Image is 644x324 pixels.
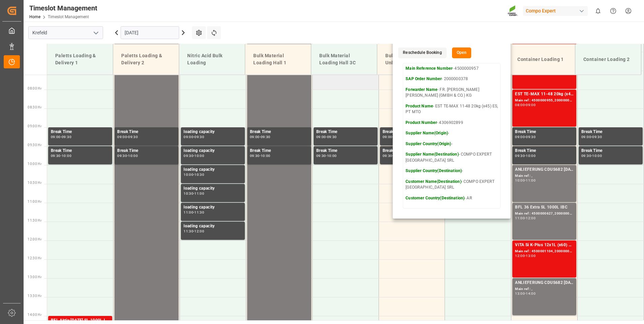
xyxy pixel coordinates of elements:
input: Type to search/select [28,26,103,39]
div: Break Time [515,148,574,154]
span: 10:00 Hr [28,162,41,166]
div: 09:00 [250,135,260,138]
div: loading capacity [184,223,242,230]
div: 09:30 [383,154,392,157]
div: 13:00 [526,254,536,257]
div: Break Time [51,148,109,154]
div: - [193,154,194,157]
div: - [193,135,194,138]
div: 09:30 [581,154,591,157]
span: 10:30 Hr [28,181,41,185]
div: Break Time [316,148,375,154]
div: 09:30 [515,154,525,157]
div: - [193,173,194,176]
span: 14:00 Hr [28,313,41,317]
div: Main ref : 4500001104, 2000000358 [515,249,574,254]
p: - [406,168,498,174]
button: Compo Expert [523,4,590,17]
div: - [127,154,128,157]
div: 10:00 [327,154,337,157]
div: BFL Aktiv [DATE] SL 1000L IBC MTOFLO T NK 14-0-19 25kg (x40) INTBFL BORO SL 11%B 1000L IBC MTO (2... [51,317,109,324]
p: - COMPO EXPERT [GEOGRAPHIC_DATA] SRL [406,152,498,163]
button: show 0 new notifications [590,3,606,19]
span: 09:00 Hr [28,124,41,128]
img: Screenshot%202023-09-29%20at%2010.02.21.png_1712312052.png [508,5,518,17]
div: - [525,154,526,157]
p: - 2000000378 [406,76,498,82]
p: - AR [406,195,498,201]
strong: Supplier Name(Destination) [406,152,458,157]
strong: Supplier Country(Destination) [406,168,462,173]
div: Break Time [515,129,574,135]
div: Main ref : 4500000955, 2000000378 [515,98,574,103]
div: 10:00 [592,154,602,157]
div: 11:30 [184,230,193,233]
span: 08:30 Hr [28,105,41,109]
div: Break Time [117,129,176,135]
div: 09:30 [261,135,270,138]
div: 09:00 [581,135,591,138]
div: 09:00 [383,135,392,138]
p: - FR. [PERSON_NAME] [PERSON_NAME] (GMBH & CO.) KG [406,87,498,99]
div: 09:30 [592,135,602,138]
span: 08:00 Hr [28,87,41,90]
div: Main ref : , [515,173,574,179]
div: 11:00 [515,217,525,220]
p: - 4500000957 [406,66,498,72]
div: 09:30 [184,154,193,157]
div: 09:00 [51,135,61,138]
div: Break Time [250,148,309,154]
strong: Customer Name(Destination) [406,179,461,184]
strong: Customer Country(Destination) [406,196,464,200]
p: - EST TE-MAX 11-48 20kg (x45) ES, PT MTO [406,103,498,115]
div: 13:00 [515,292,525,295]
div: - [61,135,62,138]
div: 10:30 [184,192,193,195]
button: Open [452,47,472,58]
div: ANLIEFERUNG CDUS682 [DATE] (JCAM) BigBag 900KG [515,166,574,173]
div: 10:00 [515,179,525,182]
div: Paletts Loading & Delivery 1 [53,50,107,69]
button: Reschedule Booking [398,47,446,58]
div: Break Time [581,129,640,135]
div: 14:00 [526,292,536,295]
div: 12:00 [515,254,525,257]
div: - [525,292,526,295]
span: 11:30 Hr [28,219,41,222]
strong: Supplier Country(Origin) [406,141,451,146]
div: VITA Si K-Plus 12x1L (x60) EGY [515,242,574,249]
strong: Forwarder Name [406,87,438,92]
div: loading capacity [184,148,242,154]
div: Break Time [117,148,176,154]
div: 09:30 [250,154,260,157]
div: 09:30 [128,135,138,138]
div: loading capacity [184,204,242,211]
input: DD-MM-YYYY [121,26,179,39]
div: 10:00 [184,173,193,176]
div: 09:30 [526,135,536,138]
div: - [591,154,592,157]
a: Home [29,14,40,19]
div: - [525,217,526,220]
strong: Supplier Name(Origin) [406,131,448,135]
span: 12:00 Hr [28,237,41,241]
button: open menu [91,28,101,38]
div: loading capacity [184,166,242,173]
span: 11:00 Hr [28,200,41,203]
div: Break Time [581,148,640,154]
div: Container Loading 1 [515,53,570,66]
div: Paletts Loading & Delivery 2 [119,50,173,69]
span: 13:00 Hr [28,275,41,279]
div: 09:00 [515,135,525,138]
div: 10:00 [194,154,204,157]
div: - [193,192,194,195]
div: 09:30 [316,154,326,157]
div: 09:30 [327,135,337,138]
div: 08:00 [515,103,525,106]
div: - [392,154,393,157]
div: Compo Expert [523,6,588,16]
div: 09:00 [184,135,193,138]
div: Break Time [383,129,441,135]
div: 12:00 [194,230,204,233]
div: - [61,154,62,157]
